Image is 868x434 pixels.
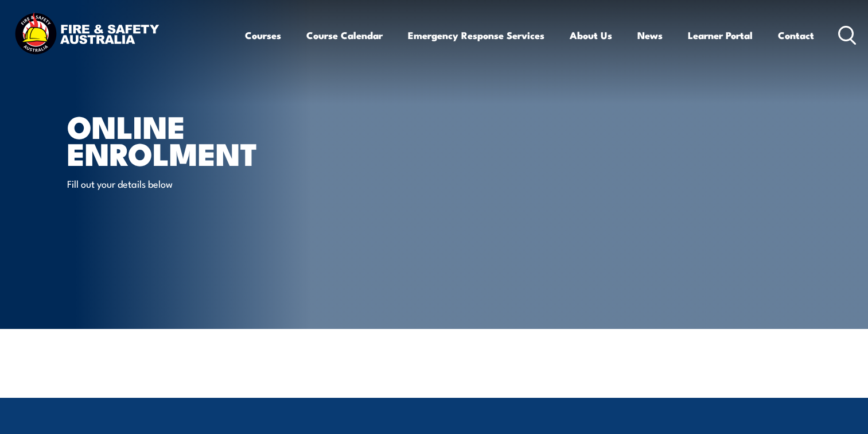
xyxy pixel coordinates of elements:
a: Emergency Response Services [408,20,544,51]
a: About Us [570,20,612,51]
a: Courses [245,20,281,51]
a: Course Calendar [306,20,383,51]
p: Fill out your details below [67,177,277,190]
a: Learner Portal [688,20,753,51]
h1: Online Enrolment [67,113,351,166]
a: News [637,20,663,51]
a: Contact [778,20,814,51]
